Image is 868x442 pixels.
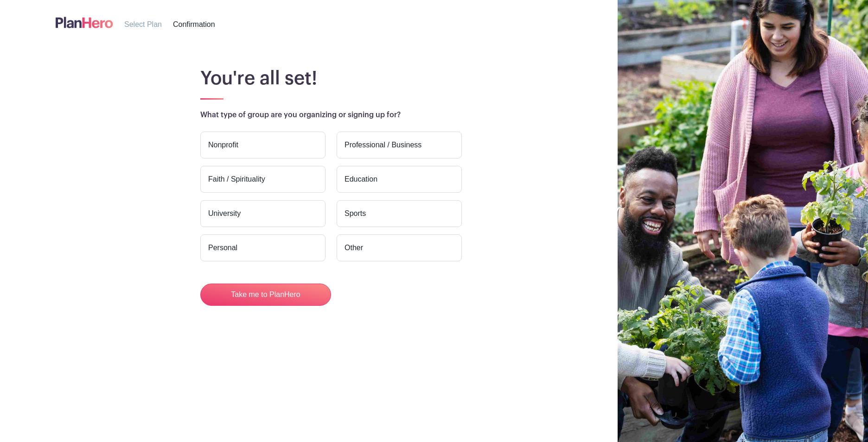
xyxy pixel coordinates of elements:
button: Take me to PlanHero [200,284,331,306]
span: Select Plan [124,20,162,28]
label: Professional / Business [337,132,462,158]
span: Confirmation [173,20,215,28]
h1: You're all set! [200,67,723,89]
label: Personal [200,234,325,261]
label: Faith / Spirituality [200,166,325,193]
label: Nonprofit [200,132,325,158]
img: logo-507f7623f17ff9eddc593b1ce0a138ce2505c220e1c5a4e2b4648c50719b7d32.svg [56,15,113,30]
label: Sports [337,200,462,227]
label: Other [337,234,462,261]
p: What type of group are you organizing or signing up for? [200,109,723,120]
label: University [200,200,325,227]
label: Education [337,166,462,193]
